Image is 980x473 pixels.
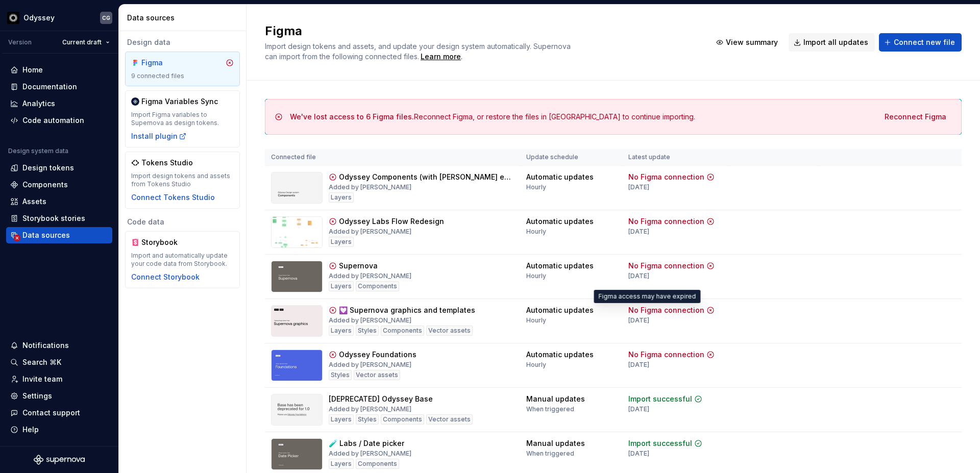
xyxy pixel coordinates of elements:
[879,33,962,52] button: Connect new file
[22,425,39,435] div: Help
[628,172,704,182] div: No Figma connection
[628,228,649,236] div: [DATE]
[419,53,462,61] span: .
[22,163,74,173] div: Design tokens
[726,37,778,47] span: View summary
[6,388,112,404] a: Settings
[23,13,55,23] div: Odyssey
[526,450,574,458] div: When triggered
[526,361,546,369] div: Hourly
[131,131,187,141] button: Install plugin
[290,112,695,122] div: Reconnect Figma, or restore the files in [GEOGRAPHIC_DATA] to continue importing.
[789,33,875,52] button: Import all updates
[265,149,520,166] th: Connected file
[127,13,242,23] div: Data sources
[526,405,574,413] div: When triggered
[34,455,85,465] svg: Supernova Logo
[421,52,461,62] a: Learn more
[329,405,411,413] div: Added by [PERSON_NAME]
[141,158,193,168] div: Tokens Studio
[2,7,116,29] button: OdysseyCG
[356,281,399,291] div: Components
[6,227,112,243] a: Data sources
[6,193,112,210] a: Assets
[22,82,77,92] div: Documentation
[141,58,190,68] div: Figma
[894,37,955,47] span: Connect new file
[329,370,352,380] div: Styles
[131,252,234,268] div: Import and automatically update your code data from Storybook.
[329,459,354,469] div: Layers
[58,35,114,49] button: Current draft
[711,33,785,52] button: View summary
[265,42,573,61] span: Import design tokens and assets, and update your design system automatically. Supernova can impor...
[594,290,701,303] div: Figma access may have expired
[125,231,240,288] a: StorybookImport and automatically update your code data from Storybook.Connect Storybook
[329,183,411,191] div: Added by [PERSON_NAME]
[803,37,868,47] span: Import all updates
[22,340,69,351] div: Notifications
[622,149,728,166] th: Latest update
[526,305,594,315] div: Automatic updates
[356,414,379,425] div: Styles
[526,228,546,236] div: Hourly
[329,228,411,236] div: Added by [PERSON_NAME]
[356,326,379,336] div: Styles
[6,210,112,227] a: Storybook stories
[6,62,112,78] a: Home
[356,459,399,469] div: Components
[339,350,416,360] div: Odyssey Foundations
[125,52,240,86] a: Figma9 connected files
[628,394,692,404] div: Import successful
[526,272,546,280] div: Hourly
[339,261,378,271] div: Supernova
[329,326,354,336] div: Layers
[6,95,112,112] a: Analytics
[131,272,200,282] div: Connect Storybook
[526,438,585,449] div: Manual updates
[131,172,234,188] div: Import design tokens and assets from Tokens Studio
[131,192,215,203] button: Connect Tokens Studio
[6,160,112,176] a: Design tokens
[628,183,649,191] div: [DATE]
[329,414,354,425] div: Layers
[526,216,594,227] div: Automatic updates
[7,12,19,24] img: c755af4b-9501-4838-9b3a-04de1099e264.png
[22,180,68,190] div: Components
[354,370,400,380] div: Vector assets
[6,112,112,129] a: Code automation
[22,408,80,418] div: Contact support
[381,414,424,425] div: Components
[22,115,84,126] div: Code automation
[628,261,704,271] div: No Figma connection
[628,316,649,325] div: [DATE]
[125,37,240,47] div: Design data
[6,177,112,193] a: Components
[426,326,473,336] div: Vector assets
[125,152,240,209] a: Tokens StudioImport design tokens and assets from Tokens StudioConnect Tokens Studio
[22,391,52,401] div: Settings
[628,450,649,458] div: [DATE]
[6,79,112,95] a: Documentation
[329,192,354,203] div: Layers
[329,237,354,247] div: Layers
[526,316,546,325] div: Hourly
[131,72,234,80] div: 9 connected files
[22,357,61,367] div: Search ⌘K
[329,394,433,404] div: [DEPRECATED] Odyssey Base
[339,172,514,182] div: Odyssey Components (with [PERSON_NAME] edits from [DATE]-[DATE])
[22,98,55,109] div: Analytics
[885,112,946,122] span: Reconnect Figma
[22,230,70,240] div: Data sources
[6,354,112,370] button: Search ⌘K
[265,23,699,39] h2: Figma
[329,450,411,458] div: Added by [PERSON_NAME]
[329,361,411,369] div: Added by [PERSON_NAME]
[526,172,594,182] div: Automatic updates
[339,216,444,227] div: Odyssey Labs Flow Redesign
[329,316,411,325] div: Added by [PERSON_NAME]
